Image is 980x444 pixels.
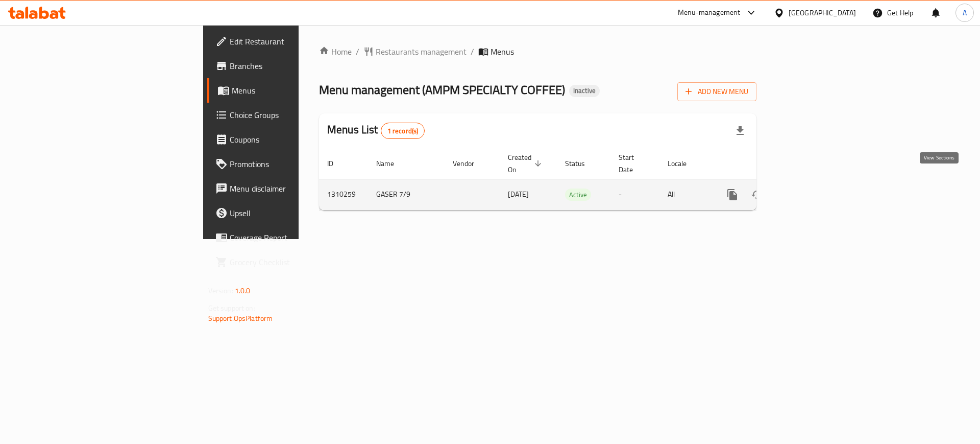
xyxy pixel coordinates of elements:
[207,29,367,54] a: Edit Restaurant
[230,133,359,146] span: Coupons
[207,103,367,127] a: Choice Groups
[610,179,659,210] td: -
[677,82,756,101] button: Add New Menu
[728,119,752,143] div: Export file
[230,231,359,244] span: Coverage Report
[230,256,359,268] span: Grocery Checklist
[207,127,367,152] a: Coupons
[453,157,487,170] span: Vendor
[619,151,647,176] span: Start Date
[668,157,700,170] span: Locale
[659,179,712,210] td: All
[230,158,359,170] span: Promotions
[319,45,756,58] nav: breadcrumb
[363,45,467,58] a: Restaurants management
[376,157,407,170] span: Name
[508,151,545,176] span: Created On
[207,152,367,176] a: Promotions
[230,35,359,48] span: Edit Restaurant
[207,54,367,78] a: Branches
[381,126,425,136] span: 1 record(s)
[712,148,826,179] th: Actions
[208,284,233,297] span: Version:
[789,7,856,18] div: [GEOGRAPHIC_DATA]
[745,182,769,207] button: Change Status
[491,45,514,58] span: Menus
[208,312,273,325] a: Support.OpsPlatform
[569,85,600,97] div: Inactive
[685,85,748,98] span: Add New Menu
[230,207,359,219] span: Upsell
[565,157,598,170] span: Status
[207,225,367,250] a: Coverage Report
[230,182,359,195] span: Menu disclaimer
[319,148,826,211] table: enhanced table
[235,284,251,297] span: 1.0.0
[376,45,467,58] span: Restaurants management
[230,109,359,121] span: Choice Groups
[207,176,367,201] a: Menu disclaimer
[963,7,967,18] span: A
[208,301,255,315] span: Get support on:
[207,78,367,103] a: Menus
[508,188,529,201] span: [DATE]
[678,7,741,19] div: Menu-management
[569,86,600,95] span: Inactive
[327,157,347,170] span: ID
[319,78,565,101] span: Menu management ( AMPM SPECIALTY COFFEE )
[207,250,367,274] a: Grocery Checklist
[471,45,474,58] li: /
[207,201,367,225] a: Upsell
[232,84,359,97] span: Menus
[368,179,445,210] td: GASER 7/9
[230,60,359,72] span: Branches
[720,182,745,207] button: more
[565,189,591,201] span: Active
[327,122,425,139] h2: Menus List
[381,123,425,139] div: Total records count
